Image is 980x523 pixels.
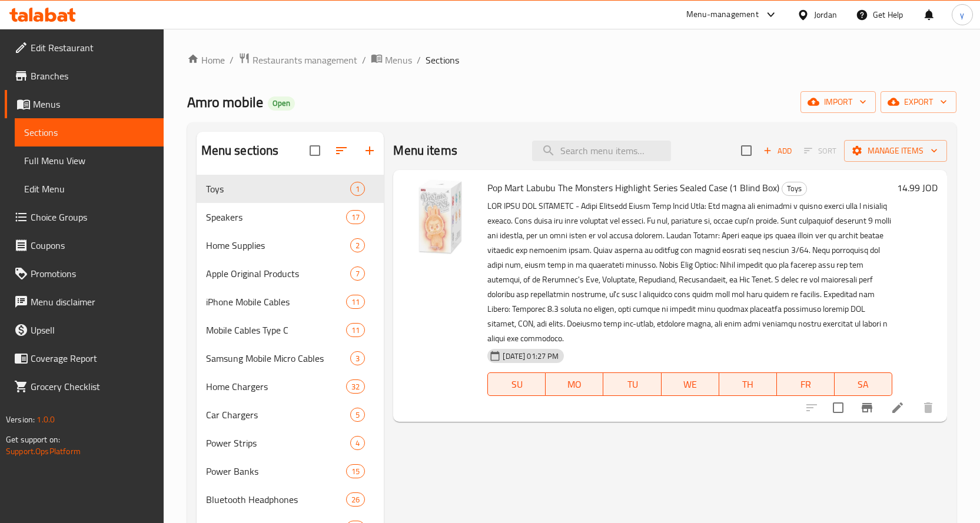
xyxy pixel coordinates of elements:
div: Samsung Mobile Micro Cables3 [197,344,384,372]
span: MO [550,376,599,393]
span: Power Banks [206,464,347,478]
span: Full Menu View [24,154,154,168]
button: export [881,91,956,113]
span: 2 [351,240,364,251]
a: Branches [5,62,164,90]
h2: Menu sections [201,142,279,159]
span: Grocery Checklist [31,379,154,394]
span: iPhone Mobile Cables [206,295,347,309]
div: Power Banks15 [197,457,384,485]
span: TH [724,376,772,393]
span: Edit Restaurant [31,41,154,55]
span: FR [782,376,830,393]
div: Open [268,96,295,111]
img: Pop Mart Labubu The Monsters Highlight Series Sealed Case (1 Blind Box) [403,179,478,255]
span: Promotions [31,267,154,281]
button: delete [914,394,942,422]
div: Speakers17 [197,203,384,231]
button: Branch-specific-item [853,394,881,422]
div: items [346,210,365,224]
div: Mobile Cables Type C11 [197,316,384,344]
span: Pop Mart Labubu The Monsters Highlight Series Sealed Case (1 Blind Box) [487,179,779,196]
a: Sections [15,118,164,146]
a: Restaurants management [238,52,357,68]
li: / [230,53,234,67]
span: Mobile Cables Type C [206,323,347,337]
span: Restaurants management [253,53,357,67]
span: Edit Menu [24,182,154,196]
a: Edit Menu [15,175,164,203]
span: 26 [347,494,364,505]
a: Coverage Report [5,344,164,372]
a: Menus [371,52,412,68]
button: TH [719,372,777,396]
div: Menu-management [686,8,759,22]
span: 7 [351,268,364,279]
div: Apple Original Products7 [197,259,384,288]
span: Bluetooth Headphones [206,492,347,507]
button: SA [835,372,892,396]
span: Samsung Mobile Micro Cables [206,351,351,365]
span: Amro mobile [187,89,263,115]
button: TU [603,372,661,396]
a: Grocery Checklist [5,372,164,401]
div: items [350,182,365,196]
span: y [960,8,964,21]
h2: Menu items [393,142,457,159]
a: Promotions [5,259,164,288]
span: Sections [24,125,154,139]
span: Apple Original Products [206,267,351,281]
a: Menus [5,90,164,118]
span: Manage items [853,144,938,158]
span: Home Supplies [206,238,351,252]
span: Choice Groups [31,210,154,224]
span: import [810,95,866,109]
nav: breadcrumb [187,52,956,68]
div: Toys1 [197,175,384,203]
button: Manage items [844,140,947,162]
span: Car Chargers [206,408,351,422]
div: items [350,267,365,281]
span: Menus [33,97,154,111]
a: Support.OpsPlatform [6,444,81,459]
div: Home Supplies2 [197,231,384,259]
span: Toys [782,182,806,195]
span: TU [608,376,656,393]
span: Open [268,98,295,108]
li: / [362,53,366,67]
div: items [346,379,365,394]
div: items [350,436,365,450]
span: 32 [347,381,364,392]
span: SA [839,376,888,393]
a: Full Menu View [15,146,164,175]
p: LOR IPSU DOL SITAMETC - Adipi Elitsedd Eiusm Temp Incid Utla: Etd magna ali enimadmi v quisno exe... [487,199,892,346]
span: Select all sections [303,138,327,163]
span: Toys [206,182,351,196]
button: FR [777,372,835,396]
span: Select to update [826,395,851,420]
span: Menu disclaimer [31,295,154,309]
span: Add item [759,142,796,160]
a: Coupons [5,231,164,259]
input: search [532,141,671,161]
span: Get support on: [6,432,60,447]
span: Select section [734,138,759,163]
span: Sections [426,53,459,67]
span: Coupons [31,238,154,252]
a: Home [187,53,225,67]
span: [DATE] 01:27 PM [498,351,563,362]
span: Home Chargers [206,379,347,394]
div: items [346,295,365,309]
span: 4 [351,438,364,449]
div: Power Strips [206,436,351,450]
button: Add section [356,136,384,165]
a: Choice Groups [5,203,164,231]
span: Add [762,144,793,158]
span: 17 [347,212,364,223]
